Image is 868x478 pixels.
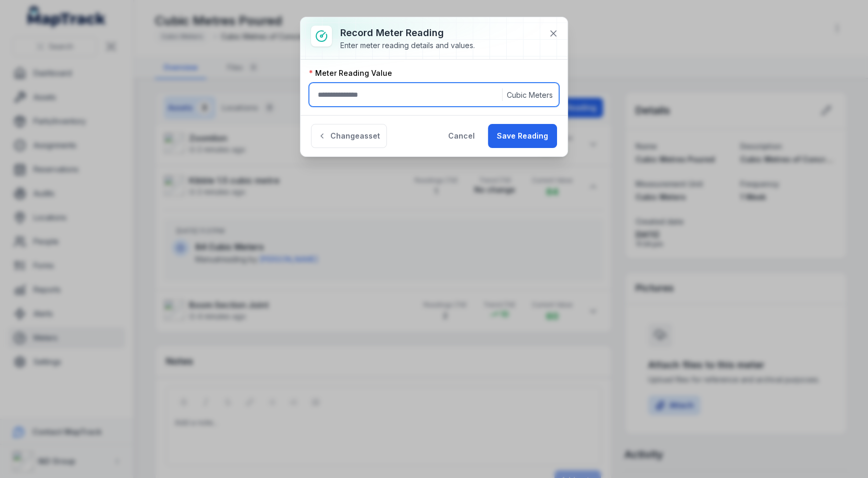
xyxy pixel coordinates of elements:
[309,68,392,78] label: Meter Reading Value
[309,83,559,107] input: :r1c1:-form-item-label
[340,26,475,40] h3: Record meter reading
[488,124,557,148] button: Save Reading
[439,124,484,148] button: Cancel
[340,40,475,51] div: Enter meter reading details and values.
[311,124,387,148] button: Changeasset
